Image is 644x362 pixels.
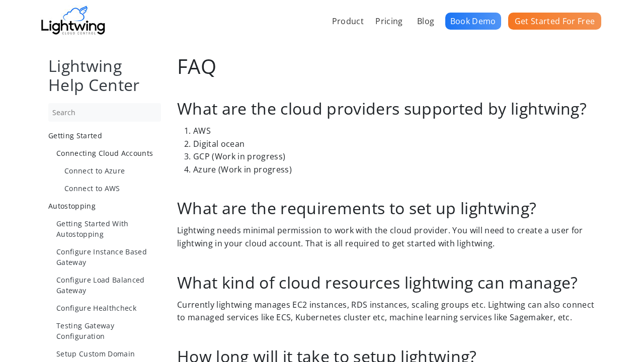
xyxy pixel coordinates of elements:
a: Product [329,10,367,32]
span: Connecting Cloud Accounts [56,148,153,158]
h2: What are the requirements to set up lightwing? [177,200,596,216]
li: Azure (Work in progress) [193,163,596,176]
li: GCP (Work in progress) [193,150,596,163]
p: Currently lightwing manages EC2 instances, RDS instances, scaling groups etc. Lightwing can also ... [177,299,596,324]
span: Autostopping [48,201,96,211]
li: AWS [193,125,596,138]
a: Connect to Azure [64,165,161,176]
a: Setup Custom Domain [56,348,161,359]
a: Pricing [372,10,406,32]
a: Blog [414,10,438,32]
a: Configure Load Balanced Gateway [56,275,161,296]
p: Lightwing needs minimal permission to work with the cloud provider. You will need to create a use... [177,224,596,250]
a: Configure Healthcheck [56,303,161,313]
span: Getting Started [48,131,102,140]
h2: What are the cloud providers supported by lightwing? [177,101,596,117]
h1: FAQ [177,56,596,76]
input: Search [48,103,161,122]
a: Testing Gateway Configuration [56,320,161,341]
a: Connect to AWS [64,183,161,194]
a: Get Started For Free [508,13,601,30]
a: Book Demo [445,13,501,30]
h2: What kind of cloud resources lightwing can manage? [177,275,596,291]
a: Configure Instance Based Gateway [56,246,161,267]
a: Lightwing Help Center [48,55,140,96]
li: Digital ocean [193,138,596,151]
a: Getting Started With Autostopping [56,218,161,239]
